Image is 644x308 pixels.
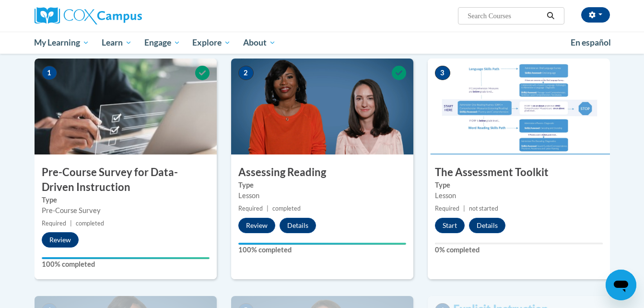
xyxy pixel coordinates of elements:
span: completed [76,220,104,227]
button: Start [435,218,465,233]
span: | [463,205,465,212]
h3: Assessing Reading [231,165,413,180]
span: About [243,37,276,48]
span: not started [469,205,498,212]
span: 2 [238,66,254,80]
div: Your progress [42,257,210,259]
span: En español [571,37,611,47]
div: Your progress [238,243,406,245]
img: Course Image [35,59,217,154]
h3: The Assessment Toolkit [428,165,610,180]
span: 1 [42,66,57,80]
a: My Learning [28,32,96,54]
a: Learn [95,32,138,54]
a: Engage [138,32,187,54]
button: Account Settings [581,7,610,23]
label: Type [42,195,210,205]
div: Main menu [20,32,624,54]
span: Required [42,220,66,227]
button: Review [42,232,79,248]
button: Details [469,218,505,233]
div: Lesson [238,190,406,201]
button: Review [238,218,275,233]
span: Required [435,205,459,212]
label: 100% completed [42,259,210,270]
h3: Pre-Course Survey for Data-Driven Instruction [35,165,217,195]
span: Required [238,205,263,212]
img: Course Image [428,59,610,154]
button: Search [543,10,558,22]
span: | [267,205,269,212]
img: Cox Campus [35,7,142,24]
span: | [70,220,72,227]
a: Cox Campus [35,7,217,24]
a: Explore [186,32,237,54]
div: Pre-Course Survey [42,205,210,216]
span: completed [272,205,301,212]
span: 3 [435,66,450,80]
div: Lesson [435,190,603,201]
button: Details [280,218,316,233]
label: 100% completed [238,245,406,255]
span: Explore [192,37,231,48]
img: Course Image [231,59,413,154]
input: Search Courses [467,10,543,22]
a: About [237,32,282,54]
span: Learn [102,37,132,48]
a: En español [564,33,617,53]
span: My Learning [34,37,89,48]
iframe: Button to launch messaging window [606,270,636,300]
label: Type [435,180,603,190]
label: Type [238,180,406,190]
span: Engage [144,37,180,48]
label: 0% completed [435,245,603,255]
